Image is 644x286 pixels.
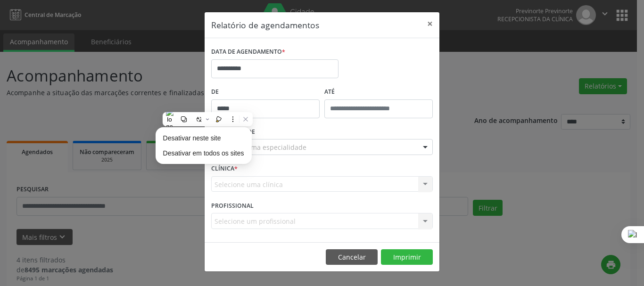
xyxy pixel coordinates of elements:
label: CLÍNICA [211,162,238,176]
button: Imprimir [381,249,433,265]
label: ATÉ [324,85,433,99]
label: DATA DE AGENDAMENTO [211,45,285,59]
label: PROFISSIONAL [211,198,254,213]
h5: Relatório de agendamentos [211,19,319,31]
span: Seleciona uma especialidade [215,142,306,152]
button: Close [421,12,439,35]
button: Cancelar [326,249,378,265]
label: De [211,85,320,99]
